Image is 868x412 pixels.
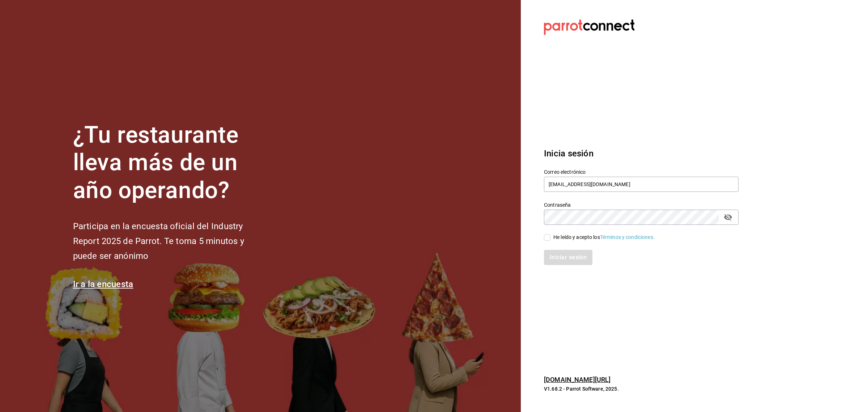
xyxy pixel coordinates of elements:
[544,169,739,174] label: Correo electrónico
[544,202,739,207] label: Contraseña
[544,385,739,392] p: V1.68.2 - Parrot Software, 2025.
[544,147,739,160] h3: Inicia sesión
[73,279,133,289] a: Ir a la encuesta
[544,177,739,192] input: Ingresa tu correo electrónico
[553,234,655,241] div: He leído y acepto los
[600,234,655,240] a: Términos y condiciones.
[544,376,610,383] a: [DOMAIN_NAME][URL]
[722,211,734,223] button: passwordField
[73,219,268,263] h2: Participa en la encuesta oficial del Industry Report 2025 de Parrot. Te toma 5 minutos y puede se...
[73,121,268,205] h1: ¿Tu restaurante lleva más de un año operando?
